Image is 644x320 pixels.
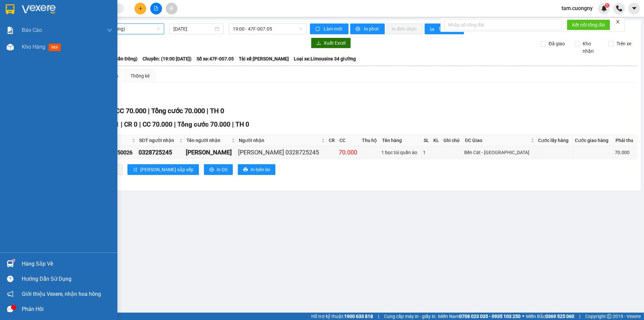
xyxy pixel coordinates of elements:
[251,166,270,173] span: In biên lai
[310,24,348,34] button: syncLàm mới
[614,135,637,146] th: Phải thu
[526,313,574,320] span: Miền Bắc
[239,137,320,144] span: Người nhận
[7,276,13,282] span: question-circle
[432,135,442,146] th: KL
[150,3,162,14] button: file-add
[444,19,561,30] input: Nhập số tổng đài
[107,28,112,33] span: down
[124,121,138,128] span: CR 0
[13,259,15,261] sup: 1
[607,314,611,319] span: copyright
[605,3,609,8] sup: 1
[139,137,178,144] span: SĐT người nhận
[6,4,14,14] img: logo-vxr
[601,5,607,11] img: icon-new-feature
[364,25,379,33] span: In phơi
[545,314,574,319] strong: 0369 525 060
[166,3,177,14] button: aim
[324,39,345,47] span: Xuất Excel
[154,6,158,11] span: file-add
[22,304,112,314] div: Phản hồi
[628,3,640,14] button: caret-down
[115,107,146,115] span: CC 70.000
[143,121,172,128] span: CC 70.000
[151,107,205,115] span: Tổng cước 70.000
[7,44,14,51] img: warehouse-icon
[7,260,14,267] img: warehouse-icon
[121,121,122,128] span: |
[311,38,351,48] button: downloadXuất Excel
[7,27,14,34] img: solution-icon
[339,148,359,157] div: 70.000
[139,121,141,128] span: |
[243,167,248,173] span: printer
[615,149,636,156] div: 70.000
[127,164,199,175] button: sort-ascending[PERSON_NAME] sắp xếp
[186,148,236,157] div: [PERSON_NAME]
[22,274,112,284] div: Hướng dẫn sử dụng
[423,149,430,156] div: 1
[130,72,150,80] div: Thống kê
[438,313,521,320] span: Miền Nam
[210,107,224,115] span: TH 0
[386,24,423,34] button: In đơn chọn
[22,290,101,298] span: Giới thiệu Vexere, nhận hoa hồng
[425,24,464,34] button: bar-chartThống kê
[135,3,146,14] button: plus
[556,4,598,12] span: tam.cuongny
[380,135,422,146] th: Tên hàng
[344,314,373,319] strong: 1900 633 818
[378,313,379,320] span: |
[233,24,303,34] span: 19:00 - 47F-007.05
[7,291,13,297] span: notification
[143,55,192,62] span: Chuyến: (19:00 [DATE])
[316,41,321,46] span: download
[148,107,150,115] span: |
[169,6,174,11] span: aim
[197,55,234,62] span: Số xe: 47F-007.05
[22,26,42,34] span: Báo cáo
[185,146,237,159] td: Tú Quỳnh
[49,44,61,51] span: mới
[232,121,234,128] span: |
[465,137,529,144] span: ĐC Giao
[174,121,176,128] span: |
[239,55,289,62] span: Tài xế: [PERSON_NAME]
[238,164,275,175] button: printerIn biên lai
[140,166,194,173] span: [PERSON_NAME] sắp xếp
[572,21,605,29] span: Kết nối tổng đài
[350,24,385,34] button: printerIn phơi
[356,27,361,32] span: printer
[430,27,436,32] span: bar-chart
[381,149,420,156] div: 1 bọc túi quần áo
[173,25,213,33] input: 15/08/2025
[546,40,568,47] span: Đã giao
[422,135,432,146] th: SL
[522,315,524,318] span: ⚪️
[464,149,535,156] div: Bến Cát - [GEOGRAPHIC_DATA]
[217,166,227,173] span: In DS
[7,306,13,312] span: message
[207,107,208,115] span: |
[360,135,381,146] th: Thu hộ
[459,314,521,319] strong: 0708 023 035 - 0935 103 250
[177,121,230,128] span: Tổng cước 70.000
[579,313,580,320] span: |
[235,121,249,128] span: TH 0
[616,5,622,11] img: phone-icon
[294,55,356,62] span: Loại xe: Limousine 34 giường
[22,44,45,50] span: Kho hàng
[186,137,230,144] span: Tên người nhận
[442,135,463,146] th: Ghi chú
[631,5,637,11] span: caret-down
[22,259,112,269] div: Hàng sắp về
[327,135,337,146] th: CR
[384,313,436,320] span: Cung cấp máy in - giấy in:
[311,313,373,320] span: Hỗ trợ kỹ thuật:
[567,19,610,30] button: Kết nối tổng đài
[614,40,634,47] span: Trên xe
[536,135,573,146] th: Cước lấy hàng
[338,135,360,146] th: CC
[138,146,185,159] td: 0328725245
